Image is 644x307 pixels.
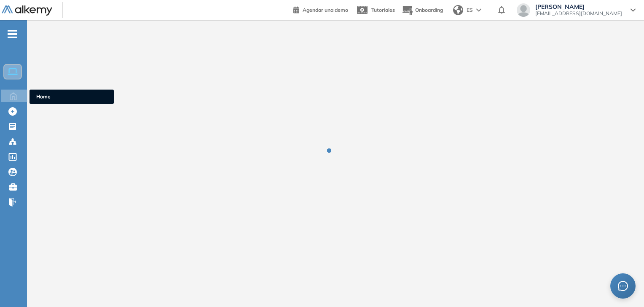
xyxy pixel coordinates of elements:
span: ES [467,6,473,14]
span: Agendar una demo [303,7,348,13]
i: - [8,33,17,35]
a: Agendar una demo [293,4,348,14]
span: Onboarding [415,7,443,13]
img: Logo [2,5,52,16]
span: message [618,281,628,291]
span: Tutoriales [371,7,395,13]
span: [PERSON_NAME] [535,3,622,10]
img: arrow [476,8,481,12]
span: Home [36,93,107,101]
span: [EMAIL_ADDRESS][DOMAIN_NAME] [535,10,622,17]
img: world [453,5,463,15]
button: Onboarding [402,1,443,19]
